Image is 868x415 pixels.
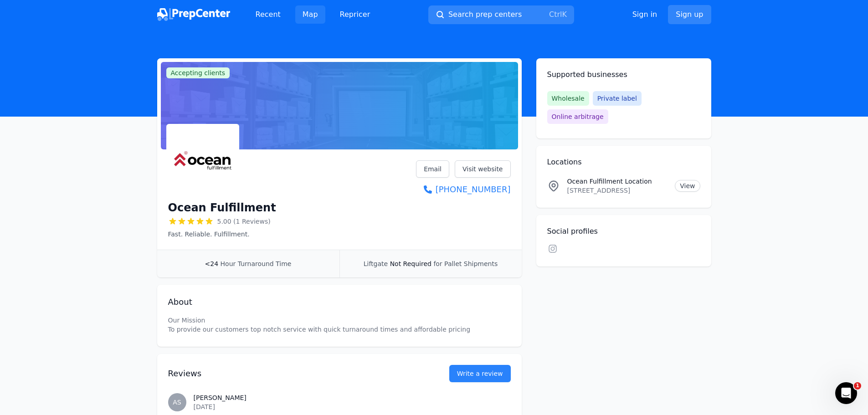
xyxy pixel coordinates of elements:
[217,217,271,226] span: 5.00 (1 Reviews)
[567,177,668,186] p: Ocean Fulfillment Location
[675,180,700,192] a: View
[547,109,608,124] span: Online arbitrage
[295,5,325,24] a: Map
[168,296,511,308] h2: About
[205,260,219,267] span: <24
[593,91,642,106] span: Private label
[168,126,237,195] img: Ocean Fulfillment
[449,365,511,382] a: Write a review
[166,67,230,78] span: Accepting clients
[632,9,657,20] a: Sign in
[835,382,857,404] iframe: Intercom live chat
[194,393,511,402] h3: [PERSON_NAME]
[547,157,700,168] h2: Locations
[428,5,574,24] button: Search prep centersCtrlK
[364,260,388,267] span: Liftgate
[567,186,668,195] p: [STREET_ADDRESS]
[194,403,215,410] time: [DATE]
[221,260,292,267] span: Hour Turnaround Time
[157,8,230,21] img: PrepCenter
[549,10,562,19] kbd: Ctrl
[433,260,498,267] span: for Pallet Shipments
[248,5,288,24] a: Recent
[547,69,700,80] h2: Supported businesses
[562,10,567,19] kbd: K
[173,399,181,405] span: AS
[416,160,449,178] a: Email
[854,382,861,389] span: 1
[547,91,589,106] span: Wholesale
[168,230,276,239] p: Fast. Reliable. Fulfillment.
[547,226,700,237] h2: Social profiles
[448,9,522,20] span: Search prep centers
[168,200,276,215] h1: Ocean Fulfillment
[416,183,510,196] a: [PHONE_NUMBER]
[668,5,711,24] a: Sign up
[168,367,420,380] h2: Reviews
[168,316,511,334] p: Our Mission To provide our customers top notch service with quick turnaround times and affordable...
[333,5,378,24] a: Repricer
[390,260,431,267] span: Not Required
[455,160,511,178] a: Visit website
